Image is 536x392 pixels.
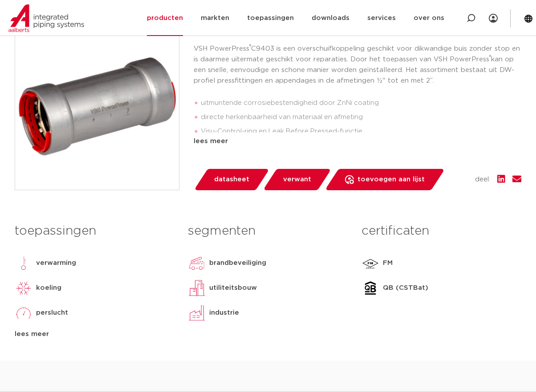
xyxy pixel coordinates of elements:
h3: segmenten [188,222,348,240]
img: QB (CSTBat) [361,279,379,297]
h3: certificaten [361,222,521,240]
img: perslucht [15,304,32,322]
img: koeling [15,279,32,297]
li: Visu-Control-ring en Leak Before Pressed-functie [201,124,521,139]
span: toevoegen aan lijst [357,172,425,187]
p: industrie [209,308,239,318]
img: brandbeveiliging [188,254,206,272]
div: lees meer [194,136,521,147]
a: verwant [263,169,331,190]
sup: ® [489,55,491,60]
p: FM [383,258,393,268]
img: industrie [188,304,206,322]
span: verwant [283,172,311,187]
h3: toepassingen [15,222,175,240]
li: uitmuntende corrosiebestendigheid door ZnNi coating [201,96,521,110]
p: brandbeveiliging [209,258,266,268]
p: QB (CSTBat) [383,283,428,293]
span: datasheet [214,172,249,187]
img: FM [361,254,379,272]
p: perslucht [36,308,68,318]
li: directe herkenbaarheid van materiaal en afmeting [201,110,521,124]
p: utiliteitsbouw [209,283,257,293]
div: lees meer [15,329,175,340]
span: deel: [475,174,490,185]
p: koeling [36,283,61,293]
p: VSH PowerPress C9403 is een overschuifkoppeling geschikt voor dikwandige buis zonder stop en is d... [194,44,521,86]
img: utiliteitsbouw [188,279,206,297]
p: verwarming [36,258,76,268]
a: datasheet [194,169,269,190]
img: verwarming [15,254,32,272]
sup: ® [249,44,251,49]
img: Product Image for VSH PowerPress overschuifkoppeling (2 x press) [15,26,179,190]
